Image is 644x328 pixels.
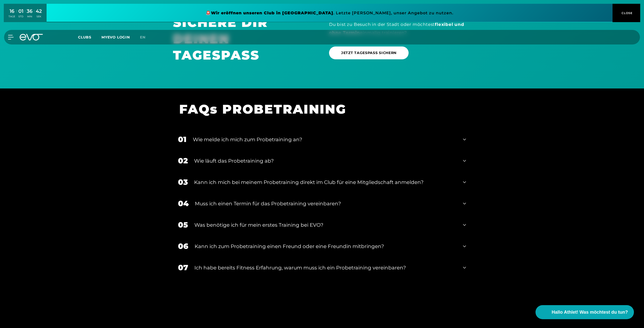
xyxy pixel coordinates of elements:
div: Wie melde ich mich zum Probetraining an? [193,136,457,143]
button: Hallo Athlet! Was möchtest du tun? [535,305,634,319]
div: 04 [178,198,189,209]
div: SEK [36,15,42,18]
div: Wie läuft das Probetraining ab? [194,157,457,165]
div: Ich habe bereits Fitness Erfahrung, warum muss ich ein Probetraining vereinbaren? [194,264,457,271]
div: 05 [178,219,188,230]
a: Clubs [78,35,101,39]
div: 07 [178,262,188,273]
a: MYEVO LOGIN [101,35,130,39]
div: : [34,8,34,21]
a: JETZT TAGESPASS SICHERN [329,46,409,59]
div: : [25,8,25,21]
span: en [140,35,146,39]
div: Kann ich zum Probetraining einen Freund oder eine Freundin mitbringen? [195,243,457,250]
div: 02 [178,155,188,166]
span: JETZT TAGESPASS SICHERN [341,50,397,56]
div: STD [18,15,23,18]
div: Was benötige ich für mein erstes Training bei EVO? [194,221,457,229]
div: 16 [9,8,15,15]
div: TAGE [9,15,15,18]
span: CLOSE [620,11,633,15]
div: : [16,8,17,21]
div: 01 [18,8,23,15]
span: Hallo Athlet! Was möchtest du tun? [552,309,628,316]
a: en [140,34,152,40]
div: Kann ich mich bei meinem Probetraining direkt im Club für eine Mitgliedschaft anmelden? [194,178,457,186]
h1: FAQs PROBETRAINING [179,101,458,117]
div: MIN [27,15,32,18]
span: Clubs [78,35,91,39]
div: Muss ich einen Termin für das Probetraining vereinbaren? [195,200,457,207]
button: CLOSE [613,4,640,22]
div: 01 [178,134,187,145]
div: 06 [178,241,188,252]
div: 42 [36,8,42,15]
div: 36 [27,8,32,15]
div: 03 [178,176,188,188]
